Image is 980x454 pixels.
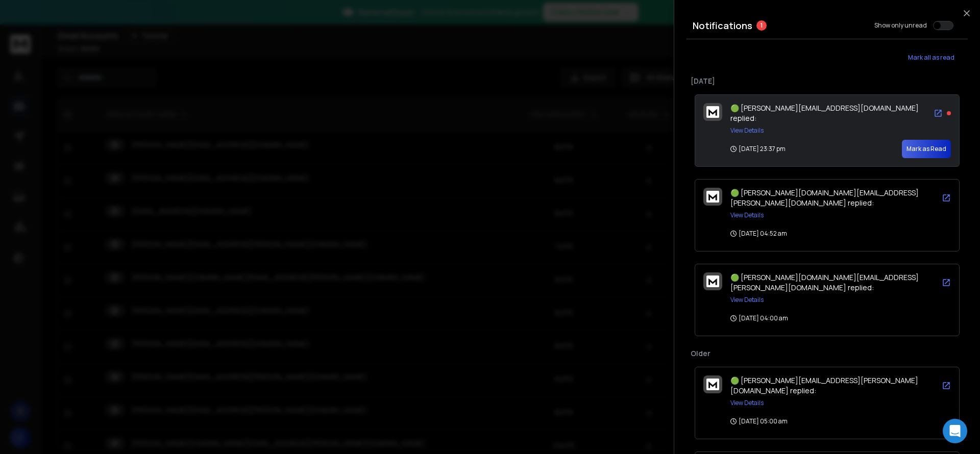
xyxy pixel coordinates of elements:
[730,314,788,322] p: [DATE] 04:00 am
[706,379,719,390] img: logo
[730,399,764,407] button: View Details
[730,211,764,219] button: View Details
[902,140,951,158] button: Mark as Read
[730,127,764,135] button: View Details
[706,106,719,118] img: logo
[894,47,968,68] button: Mark all as read
[943,419,967,443] div: Open Intercom Messenger
[756,20,767,31] span: 1
[691,76,964,86] p: [DATE]
[730,145,786,153] p: [DATE] 23:37 pm
[730,272,919,292] span: 🟢 [PERSON_NAME][DOMAIN_NAME][EMAIL_ADDRESS][PERSON_NAME][DOMAIN_NAME] replied:
[874,21,927,30] label: Show only unread
[706,191,719,203] img: logo
[730,188,919,208] span: 🟢 [PERSON_NAME][DOMAIN_NAME][EMAIL_ADDRESS][PERSON_NAME][DOMAIN_NAME] replied:
[730,103,919,123] span: 🟢 [PERSON_NAME][EMAIL_ADDRESS][DOMAIN_NAME] replied:
[706,275,719,287] img: logo
[693,18,752,33] h3: Notifications
[730,375,918,395] span: 🟢 [PERSON_NAME][EMAIL_ADDRESS][PERSON_NAME][DOMAIN_NAME] replied:
[730,230,787,238] p: [DATE] 04:52 am
[691,348,964,359] p: Older
[730,296,764,304] button: View Details
[730,417,788,425] p: [DATE] 05:00 am
[908,54,954,62] span: Mark all as read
